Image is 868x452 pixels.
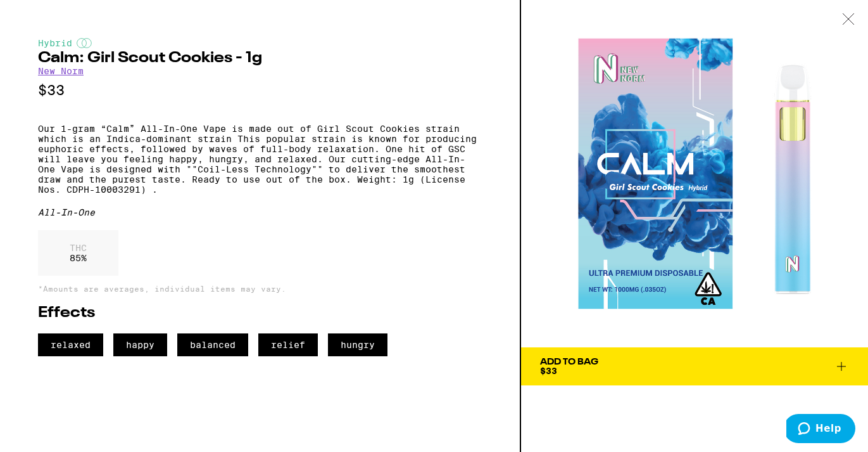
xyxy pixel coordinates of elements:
[38,38,482,48] div: Hybrid
[177,333,248,356] span: balanced
[521,347,868,385] button: Add To Bag$33
[38,82,482,98] p: $33
[38,306,482,321] h2: Effects
[38,230,118,276] div: 85 %
[38,66,84,76] a: New Norm
[38,207,482,217] div: All-In-One
[786,414,855,446] iframe: Opens a widget where you can find more information
[38,51,482,66] h2: Calm: Girl Scout Cookies - 1g
[38,333,103,356] span: relaxed
[258,333,318,356] span: relief
[540,366,557,376] span: $33
[328,333,387,356] span: hungry
[77,38,92,48] img: hybridColor.svg
[70,243,87,253] p: THC
[540,358,598,366] div: Add To Bag
[113,333,167,356] span: happy
[38,285,482,293] p: *Amounts are averages, individual items may vary.
[38,124,482,195] p: Our 1-gram “Calm” All-In-One Vape is made out of Girl Scout Cookies strain which is an Indica-dom...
